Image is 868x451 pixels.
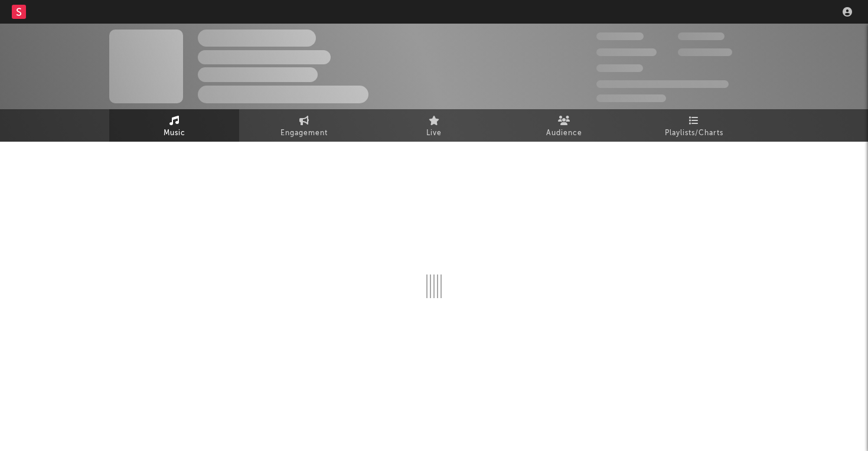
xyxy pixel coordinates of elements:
span: Audience [546,126,582,140]
a: Live [369,109,499,142]
a: Audience [499,109,629,142]
span: Jump Score: 85.0 [596,94,666,102]
span: Music [164,126,185,140]
span: Live [426,126,442,140]
span: 50,000,000 [596,48,657,56]
span: 50,000,000 Monthly Listeners [596,80,729,88]
span: 100,000 [596,64,643,72]
a: Playlists/Charts [629,109,759,142]
span: Playlists/Charts [665,126,723,140]
span: 100,000 [678,32,725,40]
span: 1,000,000 [678,48,732,56]
a: Engagement [239,109,369,142]
a: Music [109,109,239,142]
span: 300,000 [596,32,644,40]
span: Engagement [280,126,328,140]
